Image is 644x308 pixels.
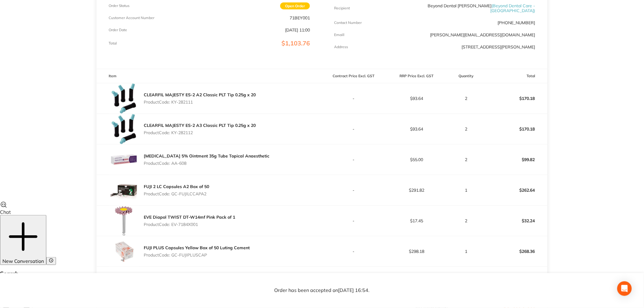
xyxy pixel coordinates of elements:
p: [PHONE_NUMBER] [498,20,535,25]
img: cWxrcGVqOQ [109,144,139,175]
p: 2 [448,157,484,162]
a: [PERSON_NAME][EMAIL_ADDRESS][DOMAIN_NAME] [430,32,535,38]
p: - [322,96,385,101]
span: New Conversation [2,258,44,264]
a: EVE Diapol TWIST DT-W14mf Pink Pack of 1 [144,214,235,220]
a: FUJI 2 LC Capsules A2 Box of 50 [144,184,209,189]
p: Product Code: KY-282111 [144,100,256,104]
img: cGxiNGhkYQ [109,175,139,205]
th: Contract Price Excl. GST [322,69,385,83]
p: Order has been accepted on [DATE] 16:54 . [274,288,370,293]
th: Item [97,69,322,83]
p: Product Code: GC-FUJIPLUSCAP [144,253,250,257]
p: $93.64 [386,127,448,131]
p: - [322,218,385,223]
p: $55.00 [386,157,448,162]
span: Open Order [280,2,310,9]
p: 1 [448,249,484,254]
p: $262.64 [485,183,547,197]
p: Product Code: GC-FUJILCCAPA2 [144,191,209,196]
p: - [322,127,385,131]
p: Order Date [109,28,127,32]
img: Y3VhZzlpZg [109,206,139,236]
p: 2 [448,127,484,131]
p: 71BEY001 [290,15,310,20]
p: Beyond Dental [PERSON_NAME] [401,3,535,13]
th: RRP Price Excl. GST [385,69,448,83]
p: [DATE] 11:00 [285,28,310,32]
p: 2 [448,96,484,101]
th: Quantity [448,69,484,83]
p: 2 [448,218,484,223]
p: $298.18 [386,249,448,254]
p: $268.36 [485,244,547,259]
p: $93.64 [386,96,448,101]
p: Product Code: AA-608 [144,161,269,166]
a: FUJI PLUS Capsules Yellow Box of 50 Luting Cement [144,245,250,250]
p: 1 [448,188,484,193]
img: MWhpMXVjMQ [109,114,139,144]
p: - [322,157,385,162]
td: Message: - [97,267,322,285]
p: - [322,188,385,193]
img: c3M1OWd4dQ [109,83,139,114]
p: Total [109,41,117,45]
p: Contact Number [334,21,362,25]
th: Total [484,69,547,83]
p: - [322,249,385,254]
p: $170.18 [485,91,547,106]
p: Product Code: EV-7184X001 [144,222,235,227]
span: $1,103.76 [281,39,310,47]
a: CLEARFIL MAJESTY ES-2 A3 Classic PLT Tip 0.25g x 20 [144,123,256,128]
div: Open Intercom Messenger [617,281,632,296]
a: CLEARFIL MAJESTY ES-2 A2 Classic PLT Tip 0.25g x 20 [144,92,256,98]
a: [MEDICAL_DATA] 5% Ointment 35g Tube Topical Anaesthetic [144,153,269,159]
p: Recipient [334,6,350,10]
p: Customer Account Number [109,16,154,20]
p: [STREET_ADDRESS][PERSON_NAME] [462,45,535,49]
p: Order Status [109,4,130,8]
p: Product Code: KY-282112 [144,130,256,135]
p: $99.82 [485,152,547,167]
p: $32.24 [485,214,547,228]
p: $17.45 [386,218,448,223]
span: ( Beyond Dental Care - [GEOGRAPHIC_DATA] ) [491,3,535,13]
p: Address [334,45,348,49]
p: Emaill [334,33,344,37]
p: $291.82 [386,188,448,193]
img: ZGYzY3M2ZA [109,236,139,267]
p: $170.18 [485,122,547,136]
